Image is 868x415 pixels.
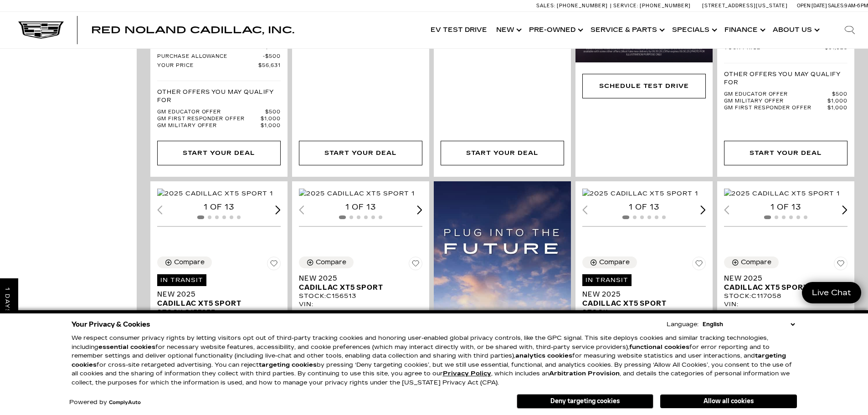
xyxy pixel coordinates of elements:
span: GM First Responder Offer [157,116,261,123]
a: Sales: [PHONE_NUMBER] [536,3,610,8]
span: [PHONE_NUMBER] [557,3,608,9]
div: Compare [599,258,630,266]
span: Cadillac XT5 Sport [299,283,416,292]
strong: targeting cookies [72,352,786,369]
span: Your Privacy & Cookies [72,318,150,331]
button: Save Vehicle [409,256,422,274]
button: Compare Vehicle [157,256,212,268]
span: Purchase Allowance [157,53,263,60]
div: VIN: [US_VEHICLE_IDENTIFICATION_NUMBER] [299,300,422,317]
div: 1 / 2 [157,188,282,199]
span: GM Military Offer [157,123,261,129]
strong: essential cookies [98,343,155,351]
button: Compare Vehicle [724,256,779,268]
span: $1,000 [827,98,847,105]
img: 2025 Cadillac XT5 Sport 1 [157,189,273,199]
button: Allow all cookies [660,395,797,408]
img: Cadillac Dark Logo with Cadillac White Text [18,21,64,39]
a: Privacy Policy [443,370,491,377]
span: [PHONE_NUMBER] [640,3,691,9]
div: Start Your Deal [724,141,847,165]
span: Service: [613,3,638,9]
a: GM Educator Offer $500 [157,109,281,116]
div: Stock : [582,308,706,316]
a: GM Military Offer $1,000 [724,98,847,105]
strong: analytics cookies [515,352,572,359]
a: In TransitNew 2025Cadillac XT5 Sport [582,274,706,308]
span: New 2025 [299,274,416,283]
button: Deny targeting cookies [517,394,653,409]
a: Red Noland Cadillac, Inc. [91,26,294,35]
a: New 2025Cadillac XT5 Sport [724,274,847,292]
div: 1 of 13 [299,202,422,212]
a: GM Military Offer $1,000 [157,123,281,129]
span: GM First Responder Offer [724,105,827,112]
span: Cadillac XT5 Sport [724,283,841,292]
p: Other Offers You May Qualify For [157,88,281,104]
div: 1 / 2 [724,188,849,199]
a: Finance [720,12,768,48]
div: Start Your Deal [299,141,422,165]
div: Start Your Deal [466,148,538,158]
a: GM First Responder Offer $1,000 [157,116,281,123]
button: Compare Vehicle [299,256,354,268]
img: 2025 Cadillac XT5 Sport 1 [582,189,698,199]
strong: functional cookies [629,343,689,351]
a: Service: [PHONE_NUMBER] [610,3,693,8]
div: Start Your Deal [183,148,255,158]
div: Compare [174,258,205,266]
span: New 2025 [157,290,274,299]
a: Specials [668,12,720,48]
a: Pre-Owned [524,12,586,48]
div: Next slide [842,205,847,214]
span: GM Military Offer [724,98,827,105]
span: GM Educator Offer [724,91,832,98]
span: Sales: [536,3,555,9]
span: $1,000 [261,116,281,123]
p: Other Offers You May Qualify For [724,70,847,87]
div: Start Your Deal [324,148,396,158]
span: $500 [832,91,847,98]
a: [STREET_ADDRESS][US_STATE] [702,3,788,9]
button: Compare Vehicle [582,256,637,268]
div: 1 / 2 [582,188,707,199]
span: Red Noland Cadillac, Inc. [91,25,294,36]
img: 2025 Cadillac XT5 Sport 1 [724,189,840,199]
a: Purchase Allowance $500 [157,53,281,60]
div: Next slide [417,205,422,214]
div: 1 of 13 [582,202,706,212]
span: In Transit [582,274,632,286]
span: Sales: [828,3,844,9]
span: $1,000 [261,123,281,129]
span: $1,000 [827,105,847,112]
span: Cadillac XT5 Sport [582,299,699,308]
span: In Transit [157,274,206,286]
div: Schedule Test Drive [582,74,706,98]
a: In TransitNew 2025Cadillac XT5 Sport [157,274,281,308]
div: Compare [741,258,771,266]
a: GM First Responder Offer $1,000 [724,105,847,112]
a: Live Chat [802,282,861,303]
a: GM Educator Offer $500 [724,91,847,98]
span: $56,631 [258,62,281,69]
span: Live Chat [807,287,856,298]
span: $500 [263,53,281,60]
div: Start Your Deal [750,148,822,158]
p: We respect consumer privacy rights by letting visitors opt out of third-party tracking cookies an... [72,334,797,387]
div: 1 / 2 [299,188,424,199]
button: Save Vehicle [267,256,281,274]
a: ComplyAuto [109,400,141,405]
div: Next slide [700,205,706,214]
span: New 2025 [582,290,699,299]
span: Open [DATE] [797,3,827,9]
div: Next slide [275,205,281,214]
a: About Us [768,12,822,48]
span: Cadillac XT5 Sport [157,299,274,308]
div: Start Your Deal [157,141,281,165]
strong: targeting cookies [259,361,317,369]
span: Your Price [157,62,258,69]
div: 1 of 13 [157,202,281,212]
button: Save Vehicle [692,256,706,274]
div: Stock : C156513 [299,292,422,300]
